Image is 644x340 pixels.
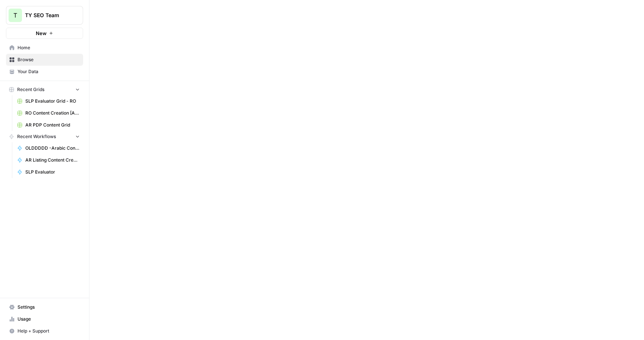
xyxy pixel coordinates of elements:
[13,11,17,20] span: T
[18,68,80,75] span: Your Data
[25,122,80,128] span: AR PDP Content Grid
[6,6,83,25] button: Workspace: TY SEO Team
[18,328,80,334] span: Help + Support
[17,133,56,140] span: Recent Workflows
[6,313,83,325] a: Usage
[14,142,83,154] a: OLDDDDD -Arabic Content Creation
[25,98,80,105] span: SLP Evaluator Grid - RO
[18,44,80,51] span: Home
[14,154,83,166] a: AR Listing Content Creation
[6,54,83,66] a: Browse
[14,166,83,178] a: SLP Evaluator
[6,131,83,142] button: Recent Workflows
[6,42,83,54] a: Home
[6,301,83,313] a: Settings
[25,145,80,152] span: OLDDDDD -Arabic Content Creation
[25,169,80,175] span: SLP Evaluator
[6,325,83,337] button: Help + Support
[18,304,80,311] span: Settings
[14,95,83,107] a: SLP Evaluator Grid - RO
[18,316,80,322] span: Usage
[17,86,44,93] span: Recent Grids
[6,28,83,39] button: New
[6,84,83,95] button: Recent Grids
[25,157,80,163] span: AR Listing Content Creation
[25,110,80,116] span: RO Content Creation [Anil] Grid
[18,56,80,63] span: Browse
[6,66,83,78] a: Your Data
[25,12,70,19] span: TY SEO Team
[36,29,47,37] span: New
[14,119,83,131] a: AR PDP Content Grid
[14,107,83,119] a: RO Content Creation [Anil] Grid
